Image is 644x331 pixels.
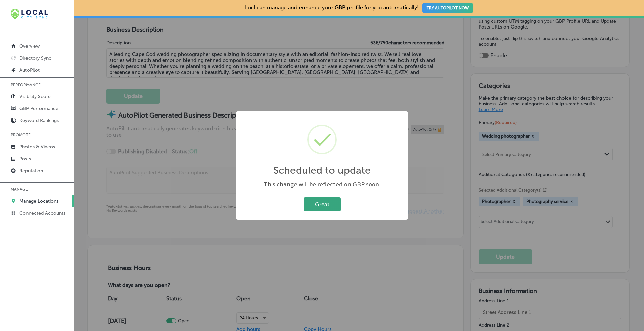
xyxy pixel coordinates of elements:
[19,210,65,216] p: Connected Accounts
[19,118,59,123] p: Keyword Rankings
[422,3,473,13] button: TRY AUTOPILOT NOW
[19,198,58,204] p: Manage Locations
[304,197,341,211] button: Great
[19,156,31,162] p: Posts
[19,106,58,111] p: GBP Performance
[19,43,40,49] p: Overview
[19,67,40,73] p: AutoPilot
[19,94,51,99] p: Visibility Score
[11,9,48,19] img: 12321ecb-abad-46dd-be7f-2600e8d3409flocal-city-sync-logo-rectangle.png
[19,168,43,174] p: Reputation
[243,180,401,189] div: This change will be reflected on GBP soon.
[19,144,55,150] p: Photos & Videos
[273,164,371,176] h2: Scheduled to update
[19,55,51,61] p: Directory Sync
